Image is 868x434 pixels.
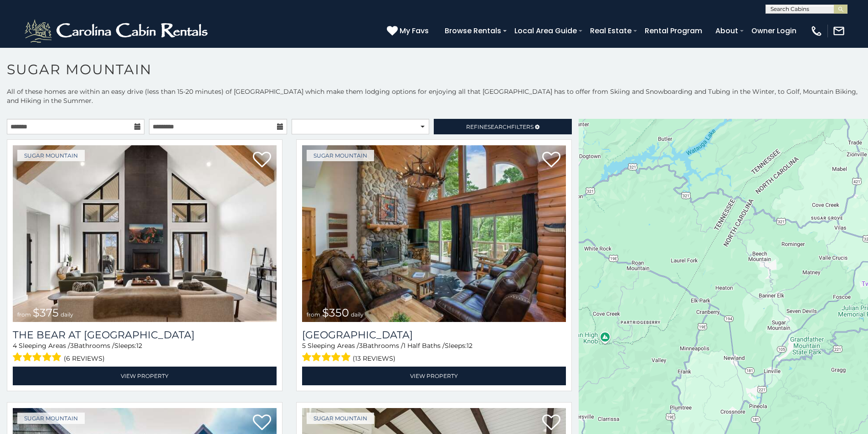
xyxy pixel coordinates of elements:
a: View Property [302,367,566,385]
span: daily [351,311,364,318]
span: (6 reviews) [64,352,105,364]
a: Grouse Moor Lodge from $350 daily [302,145,566,322]
div: Sleeping Areas / Bathrooms / Sleeps: [13,341,277,364]
span: Refine Filters [466,123,534,130]
a: Add to favorites [542,414,560,433]
a: The Bear At [GEOGRAPHIC_DATA] [13,329,277,341]
a: Sugar Mountain [307,413,374,424]
a: [GEOGRAPHIC_DATA] [302,329,566,341]
span: 5 [302,342,306,350]
span: 4 [13,342,17,350]
img: White-1-2.png [23,17,212,45]
span: 3 [70,342,74,350]
a: Rental Program [640,23,707,39]
span: 1 Half Baths / [403,342,445,350]
a: View Property [13,367,277,385]
a: About [711,23,743,39]
a: Add to favorites [253,414,271,433]
span: $375 [33,306,59,319]
span: (13 reviews) [353,352,395,364]
img: Grouse Moor Lodge [302,145,566,322]
a: RefineSearchFilters [434,119,571,134]
img: The Bear At Sugar Mountain [13,145,277,322]
span: daily [61,311,73,318]
a: Sugar Mountain [17,150,85,161]
span: 12 [467,342,473,350]
span: My Favs [400,25,429,36]
a: Add to favorites [542,151,560,170]
a: Local Area Guide [510,23,581,39]
a: Browse Rentals [440,23,506,39]
h3: Grouse Moor Lodge [302,329,566,341]
a: Sugar Mountain [307,150,374,161]
a: Real Estate [586,23,636,39]
span: 3 [359,342,363,350]
h3: The Bear At Sugar Mountain [13,329,277,341]
span: from [307,311,320,318]
img: phone-regular-white.png [810,25,823,37]
a: Owner Login [747,23,801,39]
a: Sugar Mountain [17,413,85,424]
a: My Favs [387,25,431,37]
a: Add to favorites [253,151,271,170]
a: The Bear At Sugar Mountain from $375 daily [13,145,277,322]
img: mail-regular-white.png [832,25,845,37]
span: Search [488,123,511,130]
div: Sleeping Areas / Bathrooms / Sleeps: [302,341,566,364]
span: $350 [322,306,349,319]
span: 12 [136,342,142,350]
span: from [17,311,31,318]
